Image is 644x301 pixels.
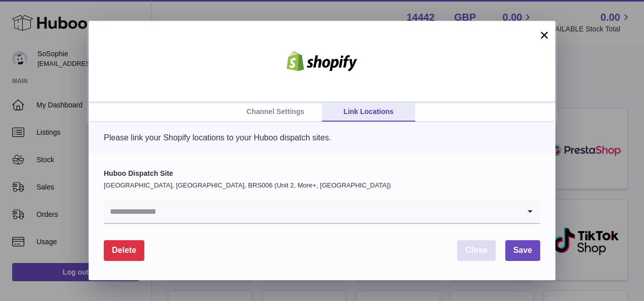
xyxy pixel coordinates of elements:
div: Search for option [104,200,540,224]
button: Delete [104,240,144,261]
p: Please link your Shopify locations to your Huboo dispatch sites. [104,132,540,143]
img: shopify [279,51,365,71]
input: Search for option [104,200,520,223]
span: Close [465,246,488,254]
span: Save [513,246,532,254]
p: [GEOGRAPHIC_DATA], [GEOGRAPHIC_DATA], BRS006 (Unit 2, More+, [GEOGRAPHIC_DATA]) [104,181,540,190]
span: Delete [112,246,136,254]
a: Link Locations [322,102,415,122]
button: Close [457,240,496,261]
button: Save [505,240,540,261]
label: Huboo Dispatch Site [104,169,540,178]
a: Channel Settings [229,102,322,122]
button: × [538,29,550,41]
